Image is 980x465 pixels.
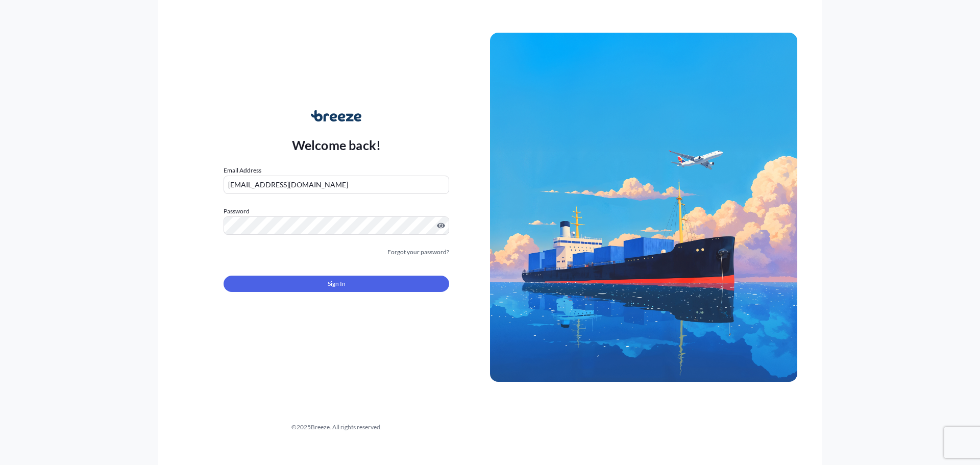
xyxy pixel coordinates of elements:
button: Show password [437,222,445,230]
label: Password [224,206,449,216]
span: Sign In [328,279,346,289]
button: Sign In [224,276,449,292]
div: © 2025 Breeze. All rights reserved. [183,422,490,432]
input: example@gmail.com [224,176,449,194]
img: Ship illustration [490,33,797,382]
a: Forgot your password? [387,247,449,257]
label: Email Address [224,165,261,176]
p: Welcome back! [292,137,381,153]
